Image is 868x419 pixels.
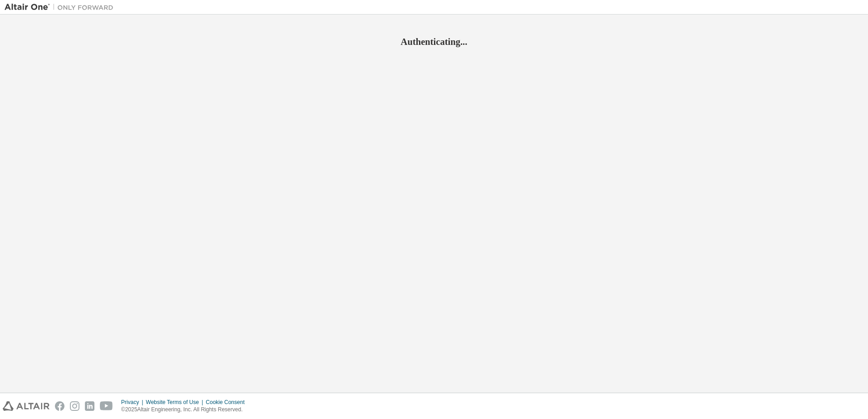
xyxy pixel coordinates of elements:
div: Website Terms of Use [146,399,206,406]
div: Privacy [121,399,146,406]
h2: Authenticating... [5,36,863,48]
img: linkedin.svg [85,401,94,411]
p: © 2025 Altair Engineering, Inc. All Rights Reserved. [121,406,250,414]
img: Altair One [5,3,118,12]
img: facebook.svg [55,401,64,411]
img: instagram.svg [70,401,79,411]
img: youtube.svg [100,401,113,411]
img: altair_logo.svg [3,401,49,411]
div: Cookie Consent [206,399,250,406]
